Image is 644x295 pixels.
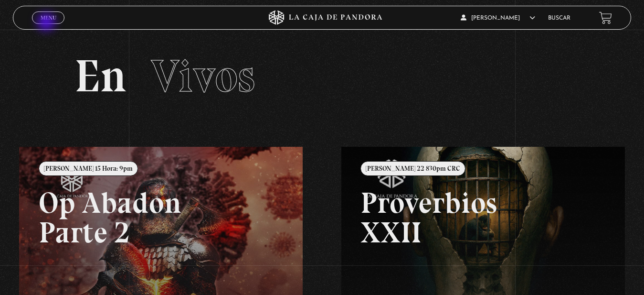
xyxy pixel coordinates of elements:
span: Cerrar [37,23,60,30]
a: Buscar [548,15,570,21]
span: [PERSON_NAME] [461,15,535,21]
span: Menu [41,15,56,21]
a: View your shopping cart [599,11,612,24]
h2: En [74,54,569,99]
span: Vivos [151,49,255,103]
